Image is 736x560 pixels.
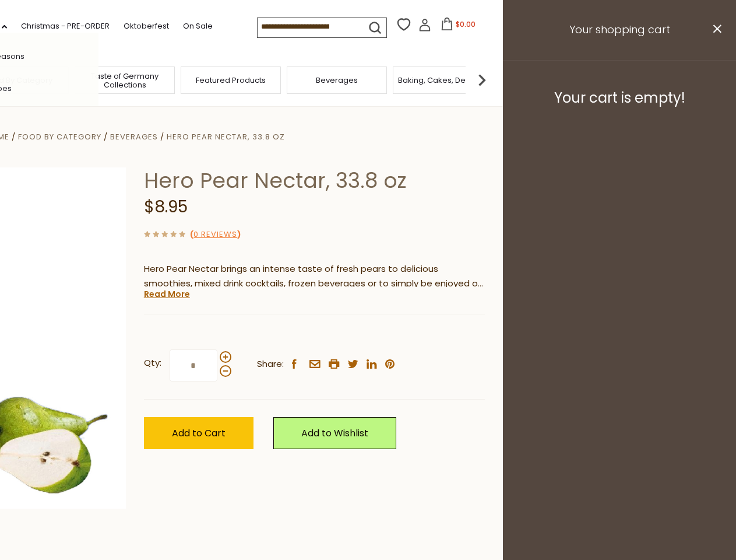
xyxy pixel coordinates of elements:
[196,76,266,85] a: Featured Products
[257,357,284,372] span: Share:
[170,349,217,381] input: Qty:
[167,131,285,142] a: Hero Pear Nectar, 33.8 oz
[193,229,237,241] a: 0 Reviews
[144,356,161,370] strong: Qty:
[110,131,158,142] a: Beverages
[398,76,488,85] a: Baking, Cakes, Desserts
[434,17,483,35] button: $0.00
[183,20,213,33] a: On Sale
[144,167,485,194] h1: Hero Pear Nectar, 33.8 oz
[517,89,721,107] h3: Your cart is empty!
[190,229,241,240] span: ( )
[172,426,226,440] span: Add to Cart
[470,68,494,92] img: next arrow
[273,417,396,449] a: Add to Wishlist
[144,262,485,291] p: Hero Pear Nectar brings an intense taste of fresh pears to delicious smoothies, mixed drink cockt...
[144,195,188,218] span: $8.95
[456,19,476,29] span: $0.00
[21,20,110,33] a: Christmas - PRE-ORDER
[124,20,169,33] a: Oktoberfest
[144,288,190,300] a: Read More
[316,76,358,85] a: Beverages
[78,72,171,89] a: Taste of Germany Collections
[18,131,101,142] a: Food By Category
[144,417,253,449] button: Add to Cart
